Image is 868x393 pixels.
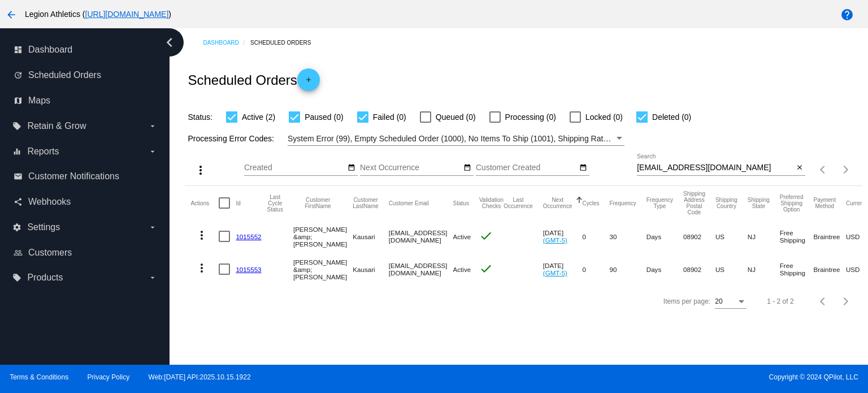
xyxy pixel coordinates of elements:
button: Change sorting for CustomerEmail [389,200,429,206]
button: Change sorting for FrequencyType [646,197,673,209]
mat-cell: 0 [583,253,610,286]
button: Next page [835,290,857,313]
i: chevron_left [160,33,179,51]
i: equalizer [12,147,21,156]
span: Active [453,266,471,273]
span: Customers [28,248,72,258]
mat-cell: 0 [583,220,610,253]
mat-cell: [PERSON_NAME] &amp; [PERSON_NAME] [293,253,353,286]
mat-icon: arrow_back [5,8,18,21]
span: Legion Athletics ( ) [25,10,171,19]
input: Customer Created [476,163,578,172]
a: 1015552 [236,233,261,240]
mat-icon: more_vert [195,228,209,242]
div: Items per page: [663,297,710,305]
mat-cell: [EMAIL_ADDRESS][DOMAIN_NAME] [389,253,453,286]
mat-cell: [DATE] [543,220,583,253]
mat-icon: add [302,76,315,89]
button: Change sorting for ShippingPostcode [683,191,705,215]
span: Customer Notifications [28,171,119,182]
i: people_outline [14,248,23,257]
i: settings [12,223,21,232]
button: Change sorting for Cycles [583,200,600,206]
mat-icon: date_range [348,163,355,172]
button: Clear [793,162,805,174]
mat-cell: Kausari [353,220,389,253]
mat-cell: Days [646,253,683,286]
mat-icon: date_range [579,163,587,172]
mat-cell: NJ [748,253,780,286]
span: Scheduled Orders [28,70,101,80]
i: map [14,96,23,105]
button: Previous page [812,158,835,181]
mat-icon: more_vert [194,163,207,177]
span: Active (2) [242,110,275,124]
span: Queued (0) [436,110,476,124]
a: Privacy Policy [88,373,130,381]
i: local_offer [12,273,21,282]
mat-cell: [EMAIL_ADDRESS][DOMAIN_NAME] [389,220,453,253]
h2: Scheduled Orders [188,68,319,91]
span: Products [27,273,63,283]
i: arrow_drop_down [148,273,157,282]
a: Terms & Conditions [10,373,68,381]
button: Change sorting for ShippingState [748,197,770,209]
mat-icon: more_vert [195,261,209,275]
span: Paused (0) [305,110,343,124]
i: arrow_drop_down [148,223,157,232]
i: arrow_drop_down [148,147,157,156]
a: share Webhooks [14,193,157,211]
mat-icon: close [796,163,804,172]
mat-icon: help [840,8,854,21]
mat-icon: check [479,262,493,275]
mat-header-cell: Actions [190,186,219,220]
a: email Customer Notifications [14,167,157,185]
a: update Scheduled Orders [14,66,157,84]
a: people_outline Customers [14,244,157,262]
a: [URL][DOMAIN_NAME] [85,10,169,19]
mat-icon: check [479,229,493,243]
button: Change sorting for LastOccurrenceUtc [504,197,533,209]
span: Deleted (0) [652,110,691,124]
span: Processing (0) [505,110,556,124]
mat-header-cell: Validation Checks [479,186,504,220]
mat-cell: US [715,220,748,253]
a: (GMT-5) [543,236,567,244]
i: local_offer [12,122,21,131]
span: Reports [27,146,59,157]
button: Change sorting for Frequency [610,200,636,206]
i: email [14,172,23,181]
span: Dashboard [28,45,72,55]
span: Maps [28,96,50,106]
span: Copyright © 2024 QPilot, LLC [444,373,858,381]
div: 1 - 2 of 2 [767,297,793,305]
button: Previous page [812,290,835,313]
button: Next page [835,158,857,181]
a: Scheduled Orders [250,34,321,51]
button: Change sorting for CustomerLastName [353,197,379,209]
span: Webhooks [28,197,71,207]
mat-cell: 08902 [683,253,715,286]
span: Status: [188,113,212,122]
button: Change sorting for CustomerFirstName [293,197,342,209]
button: Change sorting for PaymentMethod.Type [813,197,835,209]
mat-select: Filter by Processing Error Codes [288,132,624,146]
input: Created [244,163,346,172]
mat-cell: US [715,253,748,286]
mat-cell: 08902 [683,220,715,253]
i: share [14,197,23,206]
span: Active [453,233,471,240]
mat-cell: [DATE] [543,253,583,286]
button: Change sorting for LastProcessingCycleId [267,194,283,213]
mat-cell: Kausari [353,253,389,286]
a: dashboard Dashboard [14,41,157,59]
i: update [14,71,23,80]
a: 1015553 [236,266,261,273]
mat-cell: NJ [748,220,780,253]
button: Change sorting for Status [453,200,469,206]
i: arrow_drop_down [148,122,157,131]
input: Search [637,163,793,172]
a: Web:[DATE] API:2025.10.15.1922 [149,373,251,381]
span: Processing Error Codes: [188,134,274,143]
span: Retain & Grow [27,121,86,131]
